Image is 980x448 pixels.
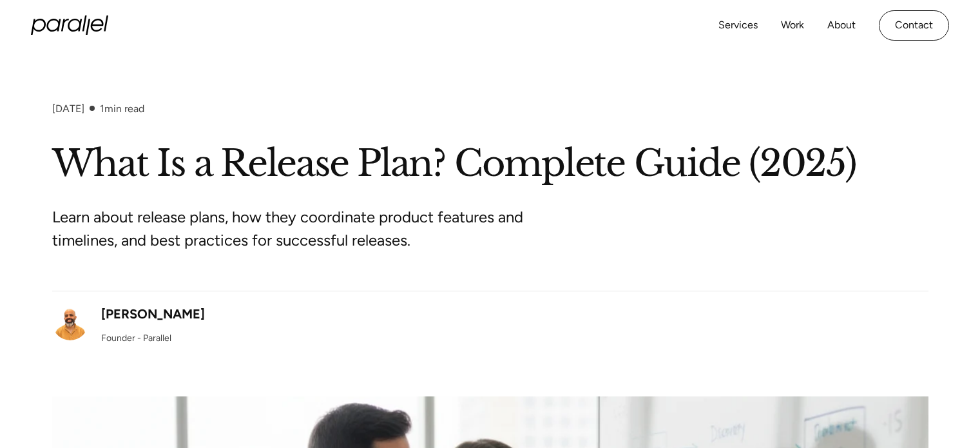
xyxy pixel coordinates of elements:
[101,304,205,324] div: [PERSON_NAME]
[52,102,84,115] div: [DATE]
[52,206,535,252] p: Learn about release plans, how they coordinate product features and timelines, and best practices...
[52,141,928,188] h1: What Is a Release Plan? Complete Guide (2025)
[100,102,104,115] span: 1
[827,16,856,35] a: About
[101,331,171,345] div: Founder - Parallel
[781,16,804,35] a: Work
[31,15,108,35] a: home
[52,304,205,345] a: [PERSON_NAME]Founder - Parallel
[100,102,144,115] div: min read
[52,304,88,340] img: Robin Dhanwani
[879,10,949,41] a: Contact
[718,16,758,35] a: Services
